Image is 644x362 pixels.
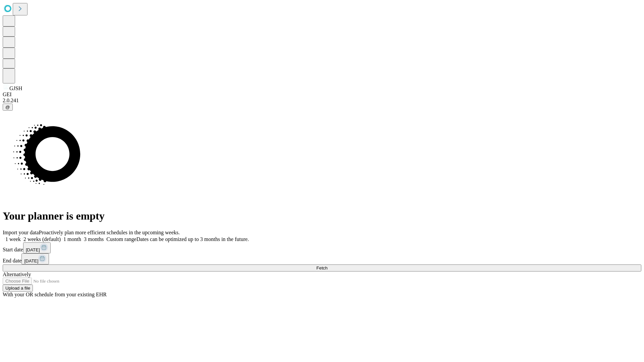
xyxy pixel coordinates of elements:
span: @ [5,105,10,110]
h1: Your planner is empty [3,210,641,222]
span: Custom range [106,236,136,242]
div: 2.0.241 [3,98,641,104]
div: GEI [3,92,641,98]
span: [DATE] [24,258,38,263]
button: Upload a file [3,285,33,292]
span: 1 week [5,236,21,242]
span: 2 weeks (default) [23,236,61,242]
button: Fetch [3,264,641,271]
span: Fetch [316,265,327,270]
span: [DATE] [26,247,40,252]
span: 1 month [63,236,81,242]
button: [DATE] [23,242,51,253]
div: Start date [3,242,641,253]
span: Dates can be optimized up to 3 months in the future. [137,236,249,242]
span: Proactively plan more efficient schedules in the upcoming weeks. [39,230,180,235]
span: With your OR schedule from your existing EHR [3,292,107,297]
button: @ [3,104,13,111]
span: GJSH [9,85,22,91]
span: Alternatively [3,271,31,277]
div: End date [3,253,641,264]
button: [DATE] [21,253,49,264]
span: Import your data [3,230,39,235]
span: 3 months [84,236,104,242]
